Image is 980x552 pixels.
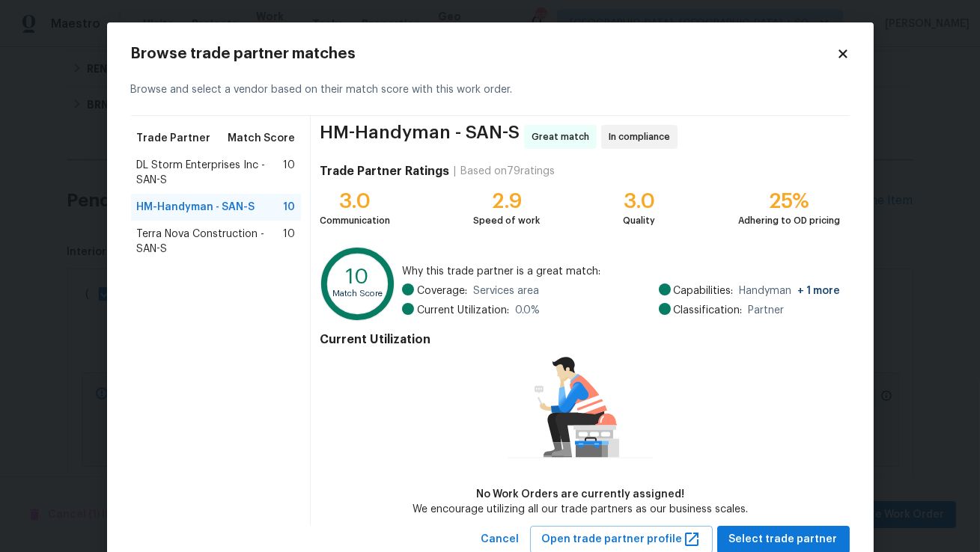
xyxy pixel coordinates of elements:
[283,158,295,188] span: 10
[609,129,676,144] span: In compliance
[402,264,841,279] span: Why this trade partner is a great match:
[137,227,284,257] span: Terra Nova Construction - SAN-S
[473,213,540,228] div: Speed of work
[739,213,841,228] div: Adhering to OD pricing
[532,129,595,144] span: Great match
[320,125,520,149] span: HM-Handyman - SAN-S
[674,283,734,298] span: Capabilities:
[283,227,295,257] span: 10
[137,131,211,146] span: Trade Partner
[228,131,295,146] span: Match Score
[413,487,748,502] div: No Work Orders are currently assigned!
[460,164,555,179] div: Based on 79 ratings
[320,332,840,347] h4: Current Utilization
[320,194,390,209] div: 3.0
[623,194,655,209] div: 3.0
[729,530,838,549] span: Select trade partner
[417,283,467,298] span: Coverage:
[137,158,284,188] span: DL Storm Enterprises Inc - SAN-S
[131,64,850,116] div: Browse and select a vendor based on their match score with this work order.
[333,289,383,298] text: Match Score
[320,164,449,179] h4: Trade Partner Ratings
[449,164,460,179] div: |
[320,213,390,228] div: Communication
[515,303,540,318] span: 0.0 %
[283,200,295,215] span: 10
[739,194,841,209] div: 25%
[798,286,841,296] span: + 1 more
[473,283,539,298] span: Services area
[542,530,701,549] span: Open trade partner profile
[137,200,255,215] span: HM-Handyman - SAN-S
[749,303,785,318] span: Partner
[481,530,520,549] span: Cancel
[473,194,540,209] div: 2.9
[417,303,509,318] span: Current Utilization:
[131,46,836,61] h2: Browse trade partner matches
[740,283,841,298] span: Handyman
[623,213,655,228] div: Quality
[674,303,743,318] span: Classification:
[347,267,370,288] text: 10
[413,502,748,517] div: We encourage utilizing all our trade partners as our business scales.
